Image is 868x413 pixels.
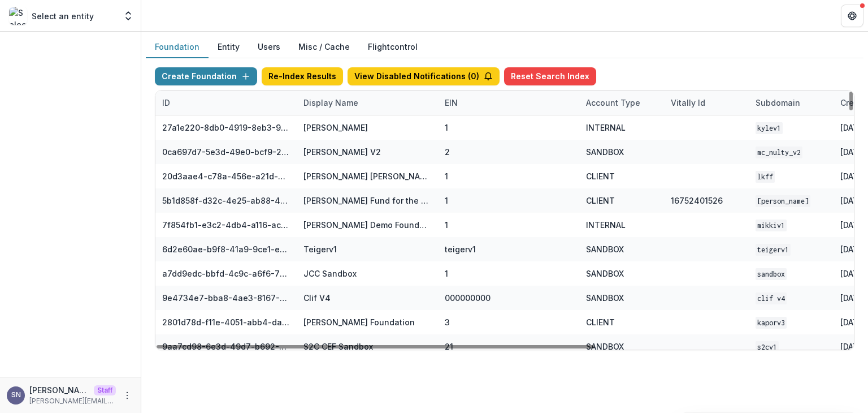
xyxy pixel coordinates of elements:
[438,97,465,109] div: EIN
[162,170,290,182] div: 20d3aae4-c78a-456e-a21d-91c97a6a725f
[586,122,626,134] div: INTERNAL
[586,170,615,182] div: CLIENT
[664,97,712,109] div: Vitally Id
[445,195,448,206] div: 1
[303,146,381,158] div: [PERSON_NAME] V2
[303,122,368,134] div: [PERSON_NAME]
[162,122,290,134] div: 27a1e220-8db0-4919-8eb3-9f29ee33f7b0
[445,243,476,255] div: teigerv1
[262,67,343,85] button: Re-Index Results
[120,389,134,402] button: More
[586,146,624,158] div: SANDBOX
[155,67,257,85] button: Create Foundation
[756,195,810,207] code: [PERSON_NAME]
[303,219,431,231] div: [PERSON_NAME] Demo Foundation
[586,316,615,328] div: CLIENT
[162,292,290,304] div: 9e4734e7-bba8-4ae3-8167-95d86cec7b4b
[445,268,448,279] div: 1
[586,219,626,231] div: INTERNAL
[438,91,579,115] div: EIN
[445,316,450,328] div: 3
[249,36,289,58] button: Users
[297,97,365,109] div: Display Name
[155,97,177,109] div: ID
[756,341,779,353] code: s2cv1
[303,268,357,279] div: JCC Sandbox
[445,341,453,352] div: 21
[146,36,209,58] button: Foundation
[303,292,331,304] div: Clif V4
[445,170,448,182] div: 1
[586,195,615,206] div: CLIENT
[162,341,290,352] div: 9aa7cd98-6e3d-49d7-b692-3e5f3d1facd4
[756,244,791,256] code: teigerv1
[579,91,664,115] div: Account Type
[120,5,136,27] button: Open entity switcher
[504,67,596,85] button: Reset Search Index
[749,97,807,109] div: Subdomain
[445,219,448,231] div: 1
[586,292,624,304] div: SANDBOX
[162,243,290,255] div: 6d2e60ae-b9f8-41a9-9ce1-e608d0f20ec5
[155,91,297,115] div: ID
[756,220,787,231] code: mikkiv1
[297,91,438,115] div: Display Name
[586,268,624,279] div: SANDBOX
[749,91,834,115] div: Subdomain
[303,341,373,352] div: S2C CEF Sandbox
[756,171,775,183] code: lkff
[664,91,749,115] div: Vitally Id
[162,268,290,279] div: a7dd9edc-bbfd-4c9c-a6f6-76d0743bf1cd
[756,147,802,158] code: mc_nulty_v2
[9,7,27,25] img: Select an entity
[586,341,624,352] div: SANDBOX
[29,396,116,406] p: [PERSON_NAME][EMAIL_ADDRESS][DOMAIN_NAME]
[445,122,448,134] div: 1
[162,146,290,158] div: 0ca697d7-5e3d-49e0-bcf9-217f69e92d71
[303,170,431,182] div: [PERSON_NAME] [PERSON_NAME] Family Foundation
[368,41,418,53] a: Flightcontrol
[348,67,500,85] button: View Disabled Notifications (0)
[303,243,337,255] div: Teigerv1
[579,97,647,109] div: Account Type
[289,36,359,58] button: Misc / Cache
[445,146,450,158] div: 2
[29,384,89,396] p: [PERSON_NAME]
[756,268,787,280] code: sandbox
[94,385,116,395] p: Staff
[162,219,290,231] div: 7f854fb1-e3c2-4db4-a116-aca576521abc
[756,292,787,304] code: Clif V4
[162,316,290,328] div: 2801d78d-f11e-4051-abb4-dab00da98882
[671,195,723,206] div: 16752401526
[445,292,491,304] div: 000000000
[841,5,863,27] button: Get Help
[162,195,290,206] div: 5b1d858f-d32c-4e25-ab88-434536713791
[303,195,431,206] div: [PERSON_NAME] Fund for the Blind
[209,36,249,58] button: Entity
[586,243,624,255] div: SANDBOX
[756,317,787,329] code: kaporv3
[11,392,21,399] div: Shawn Non-Profit
[303,316,415,328] div: [PERSON_NAME] Foundation
[756,122,783,134] code: kylev1
[32,10,94,22] p: Select an entity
